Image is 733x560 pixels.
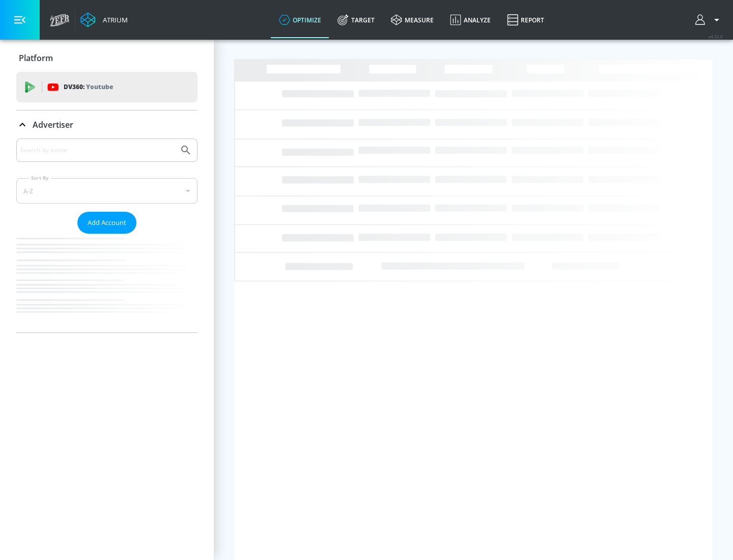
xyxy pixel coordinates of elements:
a: Atrium [80,12,128,27]
div: Platform [16,44,198,72]
nav: list of Advertiser [16,234,198,332]
p: Youtube [86,81,113,92]
span: Add Account [88,217,126,229]
div: DV360: Youtube [16,72,198,102]
div: Advertiser [16,138,198,332]
a: Target [329,2,383,38]
p: Advertiser [33,119,73,130]
input: Search by name [20,144,175,157]
button: Add Account [77,212,136,234]
p: Platform [19,52,53,64]
a: Analyze [442,2,499,38]
div: Atrium [99,15,128,24]
a: Report [499,2,552,38]
a: measure [383,2,442,38]
div: A-Z [16,178,198,204]
div: Advertiser [16,110,198,139]
a: optimize [271,2,329,38]
span: v 4.32.0 [709,34,723,39]
p: DV360: [64,81,113,93]
label: Sort By [29,175,51,181]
